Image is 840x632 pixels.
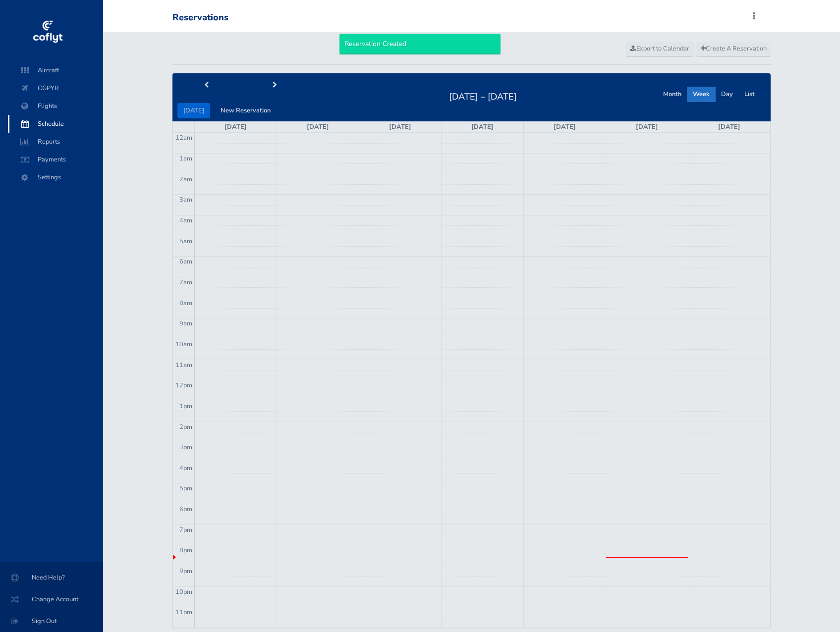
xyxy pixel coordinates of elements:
[18,79,93,97] span: CGPYR
[179,175,192,184] span: 2am
[18,97,93,115] span: Flights
[175,340,192,349] span: 10am
[738,87,761,102] button: List
[626,42,694,56] a: Export to Calendar
[177,103,210,118] button: [DATE]
[215,103,277,118] button: New Reservation
[18,133,93,151] span: Reports
[687,87,716,102] button: Week
[31,17,64,47] img: coflyt logo
[179,299,192,308] span: 8am
[175,587,192,596] span: 10pm
[175,361,192,369] span: 11am
[179,505,192,514] span: 6pm
[179,567,192,576] span: 9pm
[179,484,192,493] span: 5pm
[696,42,771,56] a: Create A Reservation
[179,216,192,225] span: 4am
[339,34,501,54] div: Reservation Created
[12,612,91,630] span: Sign Out
[18,168,93,186] span: Settings
[179,195,192,204] span: 3am
[179,278,192,287] span: 7am
[179,237,192,246] span: 5am
[179,257,192,266] span: 6am
[630,44,689,53] span: Export to Calendar
[389,122,411,131] a: [DATE]
[554,122,576,131] a: [DATE]
[175,381,192,390] span: 12pm
[471,122,494,131] a: [DATE]
[307,122,329,131] a: [DATE]
[179,402,192,411] span: 1pm
[715,87,739,102] button: Day
[18,115,93,133] span: Schedule
[701,44,767,53] span: Create A Reservation
[179,319,192,328] span: 9am
[443,89,523,103] h2: [DATE] – [DATE]
[172,78,241,93] button: prev
[179,464,192,473] span: 4pm
[179,422,192,431] span: 2pm
[12,590,91,608] span: Change Account
[179,154,192,163] span: 1am
[175,133,192,142] span: 12am
[224,122,247,131] a: [DATE]
[179,526,192,534] span: 7pm
[175,608,192,617] span: 11pm
[172,12,228,23] div: Reservations
[179,443,192,452] span: 3pm
[18,151,93,168] span: Payments
[18,61,93,79] span: Aircraft
[718,122,740,131] a: [DATE]
[657,87,687,102] button: Month
[636,122,658,131] a: [DATE]
[240,78,309,93] button: next
[179,546,192,555] span: 8pm
[12,569,91,586] span: Need Help?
